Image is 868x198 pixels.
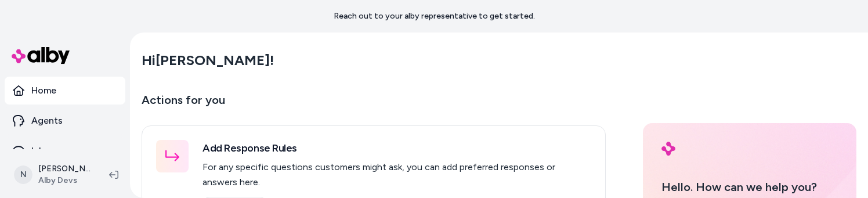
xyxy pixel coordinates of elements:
[31,84,56,98] p: Home
[38,175,91,186] span: Alby Devs
[7,156,100,193] button: N[PERSON_NAME]Alby Devs
[5,137,125,165] a: Inbox
[334,10,535,22] p: Reach out to your alby representative to get started.
[5,107,125,135] a: Agents
[38,163,91,175] p: [PERSON_NAME]
[202,160,591,190] p: For any specific questions customers might ask, you can add preferred responses or answers here.
[142,91,606,118] p: Actions for you
[661,178,838,196] p: Hello. How can we help you?
[5,77,125,105] a: Home
[14,165,32,184] span: N
[661,142,675,156] img: alby Logo
[202,140,591,156] h3: Add Response Rules
[12,47,70,64] img: alby Logo
[31,144,55,158] p: Inbox
[142,52,274,69] h2: Hi [PERSON_NAME] !
[31,114,63,128] p: Agents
